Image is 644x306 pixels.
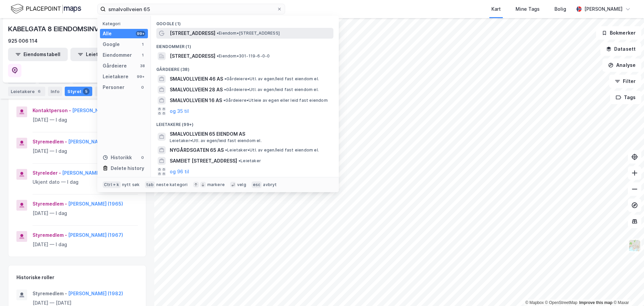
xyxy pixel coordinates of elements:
[103,51,132,59] div: Eiendommer
[136,31,145,36] div: 99+
[545,300,578,305] a: OpenStreetMap
[217,31,280,36] span: Eiendom • [STREET_ADDRESS]
[65,87,92,96] div: Styret
[238,158,261,164] span: Leietaker
[263,182,277,187] div: avbryt
[140,63,145,69] div: 38
[95,87,141,96] div: Transaksjoner
[170,96,222,104] span: SMALVOLLVEIEN 16 AS
[151,16,339,28] div: Google (1)
[103,21,148,26] div: Kategori
[136,74,145,79] div: 99+
[584,5,623,13] div: [PERSON_NAME]
[525,300,544,305] a: Mapbox
[170,29,215,37] span: [STREET_ADDRESS]
[170,75,223,83] span: SMALVOLLVEIEN 46 AS
[170,52,215,60] span: [STREET_ADDRESS]
[223,98,225,103] span: •
[103,30,112,38] div: Alle
[610,274,644,306] iframe: Chat Widget
[225,147,319,153] span: Leietaker • Utl. av egen/leid fast eiendom el.
[83,88,90,95] div: 5
[610,91,641,104] button: Tags
[70,48,130,61] button: Leietakertabell
[33,147,138,155] div: [DATE] — I dag
[156,182,188,187] div: neste kategori
[103,83,124,91] div: Personer
[8,37,38,45] div: 925 006 114
[33,241,138,249] div: [DATE] — I dag
[170,157,237,165] span: SAMEIET [STREET_ADDRESS]
[217,31,219,36] span: •
[140,42,145,47] div: 1
[217,53,219,58] span: •
[140,52,145,58] div: 1
[8,87,45,96] div: Leietakere
[628,239,641,252] img: Z
[170,130,331,138] span: SMALVOLLVEIEN 65 EIENDOM AS
[224,87,319,92] span: Gårdeiere • Utl. av egen/leid fast eiendom el.
[11,3,81,15] img: logo.f888ab2527a4732fd821a326f86c7f29.svg
[170,86,223,94] span: SMALVOLLVEIEN 28 AS
[36,88,43,95] div: 6
[122,182,140,187] div: nytt søk
[103,154,132,162] div: Historikk
[207,182,225,187] div: markere
[151,117,339,129] div: Leietakere (99+)
[217,53,270,59] span: Eiendom • 301-119-6-0-0
[224,76,319,82] span: Gårdeiere • Utl. av egen/leid fast eiendom el.
[223,98,328,103] span: Gårdeiere • Utleie av egen eller leid fast eiendom
[224,76,226,81] span: •
[596,26,641,40] button: Bokmerker
[554,5,566,13] div: Bolig
[103,181,121,188] div: Ctrl + k
[48,87,62,96] div: Info
[33,209,138,217] div: [DATE] — I dag
[491,5,501,13] div: Kart
[170,107,189,115] button: og 35 til
[8,24,123,34] div: KABELGATA 8 EIENDOMSINVEST AS
[151,39,339,51] div: Eiendommer (1)
[111,164,144,172] div: Delete history
[33,178,138,186] div: Ukjent dato — I dag
[609,75,641,88] button: Filter
[252,181,262,188] div: esc
[224,87,226,92] span: •
[103,73,128,81] div: Leietakere
[8,48,68,61] button: Eiendomstabell
[106,4,277,14] input: Søk på adresse, matrikkel, gårdeiere, leietakere eller personer
[170,146,224,154] span: NYGÅRDSGATEN 65 AS
[145,181,155,188] div: tab
[516,5,540,13] div: Mine Tags
[140,155,145,160] div: 0
[170,138,262,143] span: Leietaker • Utl. av egen/leid fast eiendom el.
[151,61,339,74] div: Gårdeiere (38)
[140,85,145,90] div: 0
[610,274,644,306] div: Kontrollprogram for chat
[103,40,120,48] div: Google
[602,58,641,72] button: Analyse
[16,273,54,281] div: Historiske roller
[579,300,612,305] a: Improve this map
[170,168,189,176] button: og 96 til
[238,158,240,163] span: •
[103,62,127,70] div: Gårdeiere
[600,42,641,56] button: Datasett
[33,116,138,124] div: [DATE] — I dag
[237,182,246,187] div: velg
[225,147,227,152] span: •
